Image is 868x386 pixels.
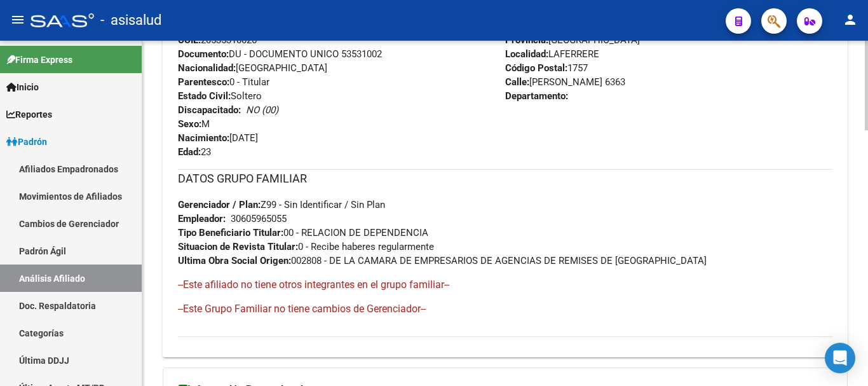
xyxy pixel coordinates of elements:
span: Z99 - Sin Identificar / Sin Plan [178,199,385,210]
span: 23 [178,146,211,158]
i: NO (00) [246,104,278,116]
span: LAFERRERE [505,48,599,60]
strong: Edad: [178,146,201,158]
strong: Situacion de Revista Titular: [178,241,298,252]
strong: Nacimiento: [178,132,229,144]
strong: Discapacitado: [178,104,241,116]
strong: Localidad: [505,48,548,60]
span: M [178,118,210,130]
span: 20535310026 [178,34,257,46]
span: 1757 [505,62,588,74]
strong: Documento: [178,48,229,60]
span: 00 - RELACION DE DEPENDENCIA [178,227,428,238]
span: Soltero [178,90,262,102]
span: 0 - Titular [178,76,269,88]
strong: CUIL: [178,34,201,46]
strong: Gerenciador / Plan: [178,199,261,210]
strong: Departamento: [505,90,568,102]
strong: Sexo: [178,118,201,130]
h4: --Este Grupo Familiar no tiene cambios de Gerenciador-- [178,302,832,316]
strong: Parentesco: [178,76,229,88]
strong: Nacionalidad: [178,62,236,74]
span: DU - DOCUMENTO UNICO 53531002 [178,48,382,60]
div: Open Intercom Messenger [825,343,855,373]
span: Inicio [6,80,39,94]
strong: Ultima Obra Social Origen: [178,255,291,266]
span: [PERSON_NAME] 6363 [505,76,625,88]
strong: Empleador: [178,213,226,224]
mat-icon: menu [10,12,25,27]
span: [GEOGRAPHIC_DATA] [178,62,327,74]
span: 002808 - DE LA CAMARA DE EMPRESARIOS DE AGENCIAS DE REMISES DE [GEOGRAPHIC_DATA] [178,255,707,266]
span: 0 - Recibe haberes regularmente [178,241,434,252]
span: [DATE] [178,132,258,144]
span: Firma Express [6,53,72,67]
h4: --Este afiliado no tiene otros integrantes en el grupo familiar-- [178,278,832,292]
span: Reportes [6,107,52,121]
span: Padrón [6,135,47,149]
strong: Estado Civil: [178,90,231,102]
mat-icon: person [843,12,858,27]
div: 30605965055 [231,212,287,226]
strong: Tipo Beneficiario Titular: [178,227,283,238]
h3: DATOS GRUPO FAMILIAR [178,170,832,188]
strong: Código Postal: [505,62,567,74]
strong: Calle: [505,76,529,88]
span: [GEOGRAPHIC_DATA] [505,34,640,46]
span: - asisalud [100,6,161,34]
strong: Provincia: [505,34,548,46]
